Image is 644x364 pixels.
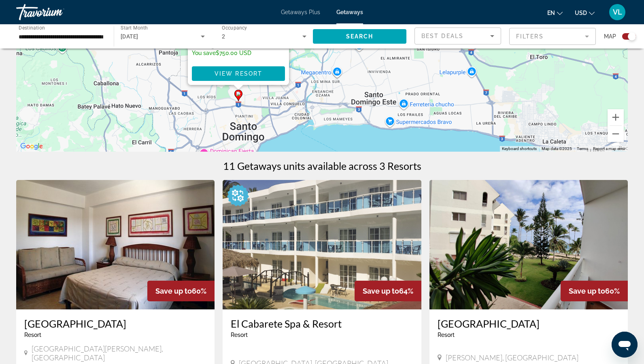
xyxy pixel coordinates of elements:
[355,281,421,301] div: 64%
[561,281,628,301] div: 60%
[281,9,320,15] a: Getaways Plus
[569,287,605,295] span: Save up to
[346,33,374,40] span: Search
[223,160,421,172] h1: 11 Getaways units available across 3 Resorts
[429,180,628,309] img: 3930E01X.jpg
[192,50,253,56] p: $750.00 USD
[19,25,45,30] span: Destination
[509,28,596,45] button: Filter
[32,344,206,362] span: [GEOGRAPHIC_DATA][PERSON_NAME], [GEOGRAPHIC_DATA]
[192,50,216,56] span: You save
[155,287,192,295] span: Save up to
[446,353,578,362] span: [PERSON_NAME], [GEOGRAPHIC_DATA]
[231,332,248,338] span: Resort
[313,29,406,44] button: Search
[223,180,421,309] img: D826E01X.jpg
[608,126,624,142] button: Zoom out
[575,7,595,19] button: Change currency
[18,141,45,152] img: Google
[607,4,628,21] button: User Menu
[547,7,563,19] button: Change language
[502,146,537,152] button: Keyboard shortcuts
[593,146,625,151] a: Report a map error
[222,25,247,31] span: Occupancy
[612,332,638,358] iframe: Button to launch messaging window
[147,281,215,301] div: 60%
[438,317,620,330] a: [GEOGRAPHIC_DATA]
[231,317,413,330] a: El Cabarete Spa & Resort
[121,25,148,31] span: Start Month
[336,9,363,15] a: Getaways
[16,180,215,309] img: 4859I01L.jpg
[575,10,587,16] span: USD
[438,332,455,338] span: Resort
[222,33,225,40] span: 2
[547,10,555,16] span: en
[363,287,399,295] span: Save up to
[608,109,624,125] button: Zoom in
[24,332,41,338] span: Resort
[16,2,97,23] a: Travorium
[214,70,262,77] span: View Resort
[604,31,616,42] span: Map
[24,317,206,330] a: [GEOGRAPHIC_DATA]
[421,33,463,39] span: Best Deals
[542,146,572,151] span: Map data ©2025
[192,66,285,81] button: View Resort
[18,141,45,152] a: Open this area in Google Maps (opens a new window)
[577,146,588,151] a: Terms (opens in new tab)
[121,33,138,40] span: [DATE]
[421,31,494,41] mat-select: Sort by
[613,8,622,16] span: VL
